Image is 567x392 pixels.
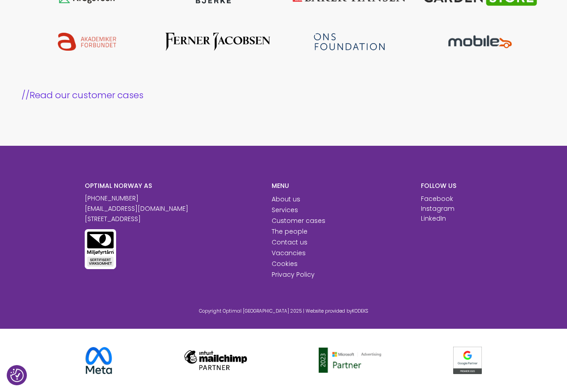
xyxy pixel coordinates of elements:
[272,205,298,214] a: Services
[199,308,302,314] font: Copyright Optimal [GEOGRAPHIC_DATA] 2025
[85,229,116,269] img: Environmental Lighthouse certified business
[85,181,152,190] font: OPTIMAL NORWAY AS
[22,89,30,101] font: //
[421,204,454,213] a: Instagram
[10,369,24,382] button: Consent Preferences
[303,308,304,314] font: |
[421,214,446,223] a: LinkedIn
[272,195,300,204] a: About us
[272,216,325,225] a: Customer cases
[10,369,24,382] img: Revisit consent button
[272,181,289,190] font: MENU
[272,227,307,236] a: The people
[22,89,546,101] a: //Read our customer cases
[352,308,368,314] a: KODEKS
[421,181,456,190] font: FOLLOW US
[272,238,307,247] a: Contact us
[306,308,352,314] font: Website provided by
[85,204,188,213] a: [EMAIL_ADDRESS][DOMAIN_NAME]
[30,89,143,101] font: Read our customer cases
[272,259,298,268] a: Cookies
[85,214,141,223] font: [STREET_ADDRESS]
[421,194,453,203] a: Facebook
[272,248,306,257] a: Vacancies
[272,270,315,279] a: Privacy Policy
